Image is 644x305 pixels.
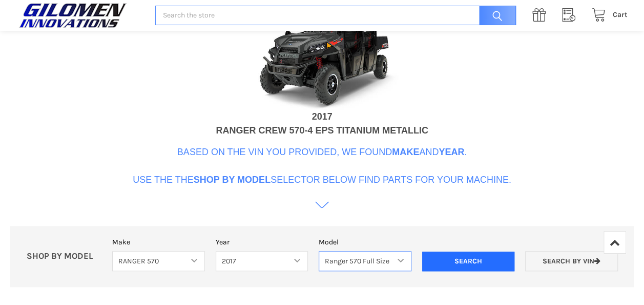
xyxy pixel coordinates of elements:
input: Search the store [155,6,516,26]
p: SHOP BY MODEL [21,251,107,262]
p: Based on the VIN you provided, we found and . Use the the selector below find parts for your mach... [133,145,511,187]
label: Make [112,237,205,247]
b: Year [439,147,464,157]
span: Cart [613,10,628,19]
a: GILOMEN INNOVATIONS [16,3,144,28]
b: Shop By Model [194,175,271,185]
input: Search [474,6,516,26]
a: Search by VIN [525,251,618,271]
input: Search [422,252,515,271]
a: Top of Page [604,231,626,254]
div: 2017 [311,110,332,124]
label: Year [216,237,308,247]
a: Cart [586,9,628,22]
b: Make [392,147,419,157]
div: RANGER CREW 570-4 EPS TITANIUM METALLIC [216,124,428,138]
img: GILOMEN INNOVATIONS [16,3,129,28]
label: Model [319,237,411,247]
